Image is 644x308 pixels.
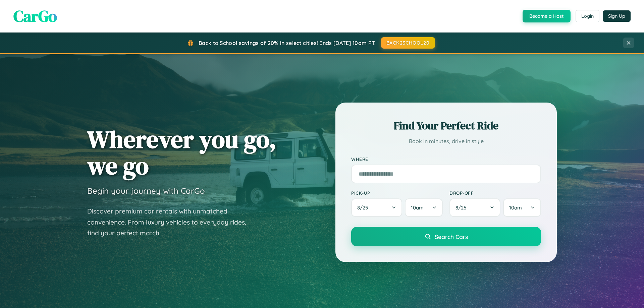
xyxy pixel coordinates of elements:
span: 8 / 25 [357,204,371,211]
h3: Begin your journey with CarGo [87,186,205,196]
label: Drop-off [449,190,541,196]
button: Login [576,10,599,22]
button: Sign Up [603,10,631,22]
span: 8 / 26 [455,204,470,211]
button: Search Cars [351,227,541,246]
span: Search Cars [435,233,468,240]
h1: Wherever you go, we go [87,126,276,179]
button: Become a Host [523,10,571,22]
button: BACK2SCHOOL20 [381,37,435,49]
h2: Find Your Perfect Ride [351,118,541,133]
span: 10am [411,204,424,211]
button: 10am [503,198,541,217]
p: Discover premium car rentals with unmatched convenience. From luxury vehicles to everyday rides, ... [87,206,255,239]
label: Pick-up [351,190,443,196]
button: 8/25 [351,198,402,217]
span: Back to School savings of 20% in select cities! Ends [DATE] 10am PT. [199,40,376,46]
label: Where [351,156,541,162]
span: 10am [509,204,522,211]
button: 8/26 [449,198,500,217]
span: CarGo [13,5,57,27]
button: 10am [405,198,443,217]
p: Book in minutes, drive in style [351,136,541,146]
